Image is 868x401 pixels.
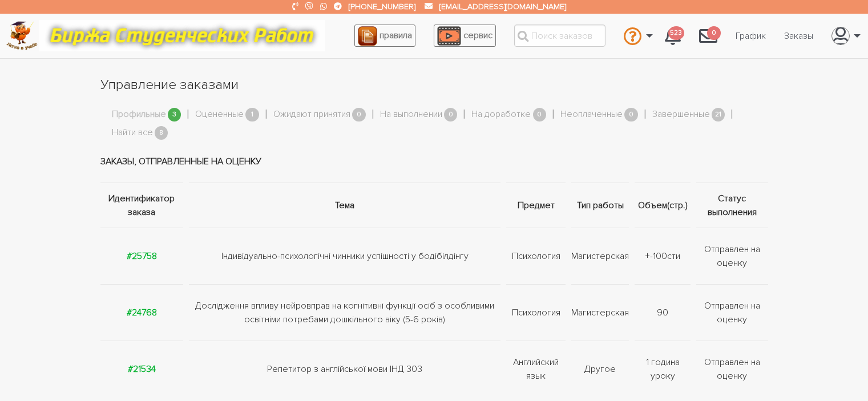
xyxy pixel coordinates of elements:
[380,30,412,41] span: правила
[503,228,568,284] td: Психология
[186,341,503,397] td: Репетитор з англійської мови ІНД 303
[471,107,531,122] a: На доработке
[444,108,458,122] span: 0
[668,26,684,40] span: 523
[349,2,415,11] a: [PHONE_NUMBER]
[127,307,157,318] a: #24768
[568,284,632,341] td: Магистерская
[112,125,153,140] a: Найти все
[354,25,415,47] a: правила
[775,25,822,47] a: Заказы
[439,2,566,11] a: [EMAIL_ADDRESS][DOMAIN_NAME]
[568,341,632,397] td: Другое
[632,183,693,228] th: Объем(стр.)
[690,21,726,51] a: 0
[503,341,568,397] td: Английский язык
[186,183,503,228] th: Тема
[358,26,377,46] img: agreement_icon-feca34a61ba7f3d1581b08bc946b2ec1ccb426f67415f344566775c155b7f62c.png
[352,108,366,122] span: 0
[168,108,181,122] span: 3
[127,250,157,262] a: #25758
[186,228,503,284] td: Індивідуально-психологічні чинники успішності у бодібілдінгу
[100,183,187,228] th: Идентификатор заказа
[195,107,244,122] a: Оцененные
[112,107,166,122] a: Профильные
[568,228,632,284] td: Магистерская
[693,284,768,341] td: Отправлен на оценку
[100,75,768,95] h1: Управление заказами
[39,20,325,51] img: motto-12e01f5a76059d5f6a28199ef077b1f78e012cfde436ab5cf1d4517935686d32.gif
[726,25,775,47] a: График
[693,228,768,284] td: Отправлен на оценку
[6,21,38,50] img: logo-c4363faeb99b52c628a42810ed6dfb4293a56d4e4775eb116515dfe7f33672af.png
[155,126,168,140] span: 8
[533,108,547,122] span: 0
[434,25,496,47] a: сервис
[656,21,690,51] a: 523
[463,30,492,41] span: сервис
[568,183,632,228] th: Тип работы
[693,183,768,228] th: Статус выполнения
[632,341,693,397] td: 1 година уроку
[186,284,503,341] td: Дослідження впливу нейровправ на когнітивні функції осіб з особливими освітніми потребами дошкіль...
[245,108,259,122] span: 1
[437,26,461,46] img: play_icon-49f7f135c9dc9a03216cfdbccbe1e3994649169d890fb554cedf0eac35a01ba8.png
[560,107,623,122] a: Неоплаченные
[514,25,605,47] input: Поиск заказов
[624,108,638,122] span: 0
[100,140,768,183] td: Заказы, отправленные на оценку
[503,183,568,228] th: Предмет
[707,26,721,40] span: 0
[712,108,725,122] span: 21
[503,284,568,341] td: Психология
[273,107,350,122] a: Ожидают принятия
[632,284,693,341] td: 90
[652,107,710,122] a: Завершенные
[380,107,442,122] a: На выполнении
[693,341,768,397] td: Отправлен на оценку
[128,363,156,375] a: #21534
[632,228,693,284] td: +-100сти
